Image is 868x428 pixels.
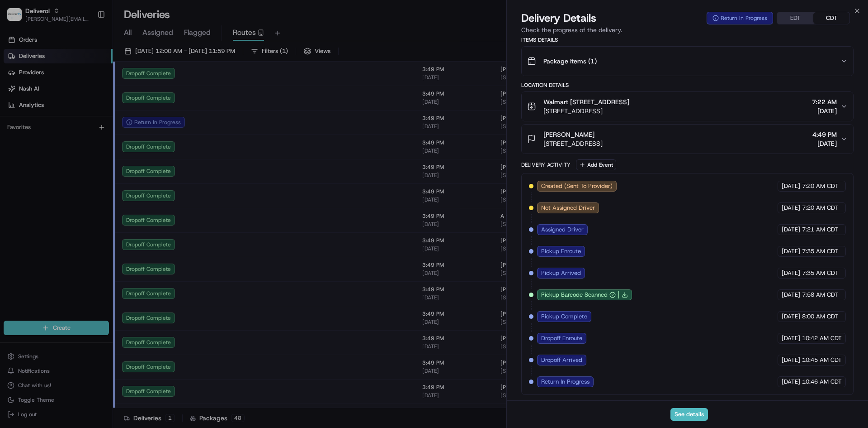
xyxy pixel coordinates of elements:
div: Delivery Activity [521,161,571,168]
span: Pickup Complete [541,313,587,321]
span: 7:58 AM CDT [802,291,838,299]
span: Pickup Arrived [541,269,581,277]
span: 7:20 AM CDT [802,204,838,212]
input: Clear [24,58,149,68]
span: [DATE] [782,204,800,212]
div: Location Details [521,82,854,89]
span: Return In Progress [541,378,590,386]
a: 💻API Documentation [73,128,149,144]
span: Walmart [STREET_ADDRESS] [543,97,629,106]
button: Walmart [STREET_ADDRESS][STREET_ADDRESS]7:22 AM[DATE] [522,92,853,121]
span: [DATE] [812,139,837,148]
span: 10:45 AM CDT [802,356,842,364]
span: Not Assigned Driver [541,204,595,212]
span: Dropoff Arrived [541,356,582,364]
div: Items Details [521,36,854,43]
span: [DATE] [782,356,800,364]
span: API Documentation [85,131,145,140]
span: Assigned Driver [541,226,584,234]
button: See details [670,408,708,421]
span: [STREET_ADDRESS] [543,139,603,148]
img: 1736555255976-a54dd68f-1ca7-489b-9aae-adbdc363a1c4 [9,87,25,103]
span: [DATE] [782,247,800,255]
span: [STREET_ADDRESS] [543,106,629,115]
span: [DATE] [782,291,800,299]
span: Created (Sent To Provider) [541,182,613,190]
span: [DATE] [782,182,800,190]
p: Check the progress of the delivery. [521,25,854,34]
span: [DATE] [782,313,800,321]
button: Start new chat [154,89,165,100]
a: 📗Knowledge Base [5,128,73,144]
div: 📗 [9,132,16,139]
span: Pickup Enroute [541,247,581,255]
span: Delivery Details [521,11,596,25]
div: Start new chat [31,87,148,96]
span: 7:20 AM CDT [802,182,838,190]
button: Pickup Barcode Scanned [541,291,616,299]
span: 7:35 AM CDT [802,269,838,277]
span: Dropoff Enroute [541,334,582,342]
span: [DATE] [782,226,800,234]
span: Pylon [90,154,109,160]
span: [PERSON_NAME] [543,130,594,139]
span: Pickup Barcode Scanned [541,291,608,299]
span: [DATE] [812,106,837,115]
span: 10:42 AM CDT [802,334,842,342]
button: EDT [777,12,813,24]
span: 7:21 AM CDT [802,226,838,234]
button: Add Event [576,159,616,170]
img: Nash [9,9,27,27]
button: CDT [813,12,849,24]
button: [PERSON_NAME][STREET_ADDRESS]4:49 PM[DATE] [522,125,853,154]
button: Package Items (1) [522,47,853,76]
button: Return In Progress [707,12,773,24]
span: 10:46 AM CDT [802,378,842,386]
span: 4:49 PM [812,130,837,139]
span: Package Items ( 1 ) [543,57,597,66]
a: Powered byPylon [64,153,109,160]
span: [DATE] [782,269,800,277]
span: 7:35 AM CDT [802,247,838,255]
span: Knowledge Base [18,131,69,140]
div: 💻 [76,132,84,139]
span: 8:00 AM CDT [802,313,838,321]
span: 7:22 AM [812,97,837,106]
span: [DATE] [782,378,800,386]
p: Welcome 👋 [9,36,165,51]
span: [DATE] [782,334,800,342]
div: We're available if you need us! [31,96,114,103]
